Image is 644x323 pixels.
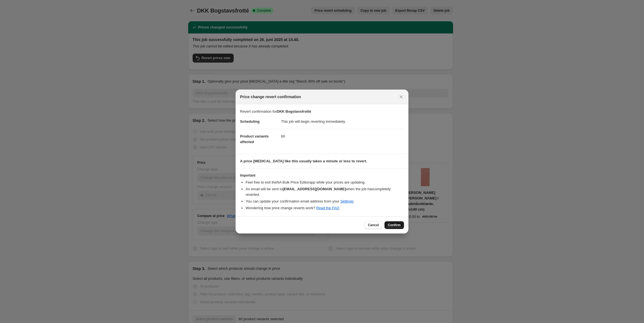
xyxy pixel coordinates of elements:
dd: 60 [281,129,404,144]
button: Confirm [384,221,404,229]
b: A price [MEDICAL_DATA] like this usually takes a minute or less to revert. [240,159,367,163]
b: [EMAIL_ADDRESS][DOMAIN_NAME] [283,187,346,191]
h3: Important [240,173,404,178]
button: Cancel [365,221,382,229]
span: Scheduling [240,119,260,124]
li: You can update your confirmation email address from your . [246,199,404,204]
span: Product variants affected [240,134,269,144]
span: Price change revert confirmation [240,94,301,100]
span: Confirm [388,223,401,227]
p: Revert confirmation for [240,109,404,114]
a: Read the FAQ [316,206,339,210]
b: DKK Bogstavsfrotté [277,109,311,114]
li: An email will be sent to when the job has completely reverted . [246,186,404,197]
span: Cancel [368,223,379,227]
dd: This job will begin reverting immediately. [281,114,404,129]
li: Feel free to exit the NA Bulk Price Editor app while your prices are updating. [246,180,404,185]
button: Close [397,93,405,101]
a: Settings [340,199,354,203]
li: Wondering how price change reverts work? . [246,205,404,211]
